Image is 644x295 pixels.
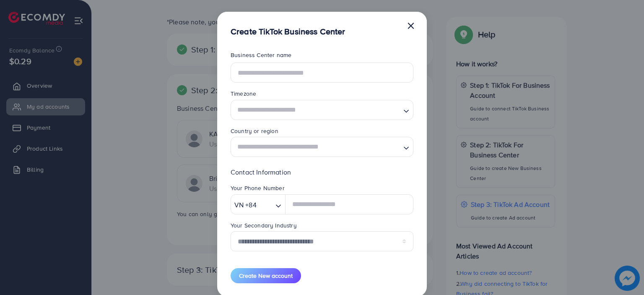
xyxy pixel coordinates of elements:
[231,268,301,283] button: Create New account
[259,198,272,211] input: Search for option
[231,127,278,135] label: Country or region
[407,17,415,34] button: Close
[231,194,286,214] div: Search for option
[231,100,413,120] div: Search for option
[234,139,400,155] input: Search for option
[231,89,256,98] label: Timezone
[231,137,413,157] div: Search for option
[239,272,293,280] span: Create New account
[231,167,413,177] p: Contact Information
[234,199,244,211] span: VN
[231,25,345,37] h5: Create TikTok Business Center
[234,102,400,117] input: Search for option
[245,199,256,211] span: +84
[231,184,285,192] label: Your Phone Number
[231,221,297,230] label: Your Secondary Industry
[231,51,413,63] legend: Business Center name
